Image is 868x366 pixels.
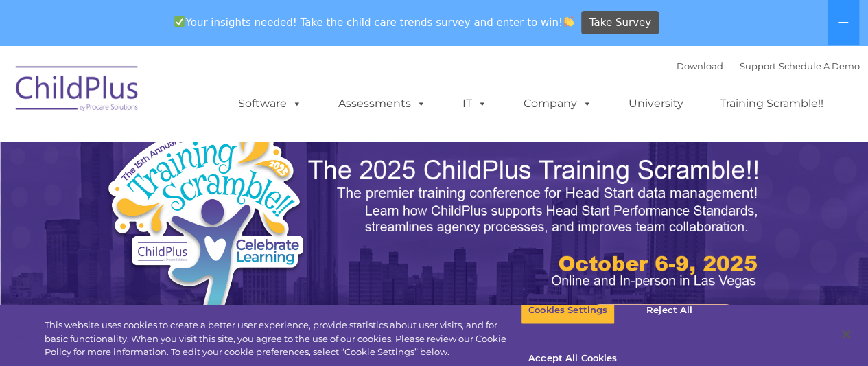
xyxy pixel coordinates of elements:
[589,11,651,35] span: Take Survey
[510,90,606,117] a: Company
[45,319,521,359] div: This website uses cookies to create a better user experience, provide statistics about user visit...
[224,90,316,117] a: Software
[626,296,712,325] button: Reject All
[169,9,580,36] span: Your insights needed! Take the child care trends survey and enter to win!
[9,56,146,125] img: ChildPlus by Procare Solutions
[521,296,615,325] button: Cookies Settings
[779,60,860,71] a: Schedule A Demo
[706,90,837,117] a: Training Scramble!!
[615,90,697,117] a: University
[449,90,501,117] a: IT
[191,147,249,157] span: Phone number
[831,319,861,350] button: Close
[740,60,776,71] a: Support
[589,304,736,343] a: Learn More
[325,90,440,117] a: Assessments
[677,60,723,71] a: Download
[563,16,574,27] img: 👏
[581,11,659,35] a: Take Survey
[677,60,860,71] font: |
[174,16,185,27] img: ✅
[191,91,233,101] span: Last name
